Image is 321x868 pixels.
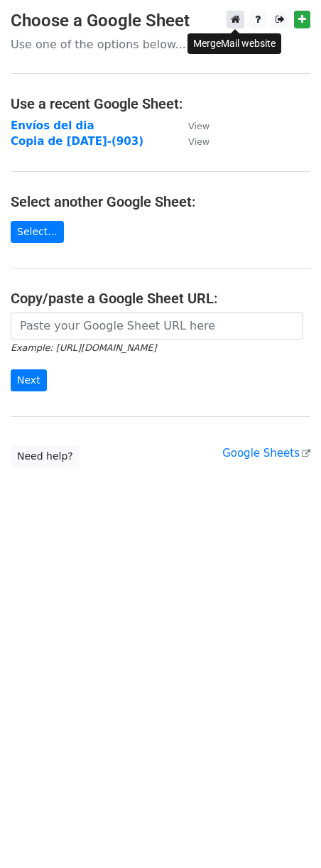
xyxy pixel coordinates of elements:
h4: Use a recent Google Sheet: [11,95,310,112]
small: Example: [URL][DOMAIN_NAME] [11,342,156,353]
small: View [188,121,210,131]
a: Select... [11,221,64,243]
div: MergeMail website [187,33,281,54]
p: Use one of the options below... [11,37,310,52]
div: Widget de chat [250,800,321,868]
h3: Choose a Google Sheet [11,11,310,31]
small: View [188,136,210,147]
a: View [174,135,210,148]
a: Envíos del dia [11,119,94,132]
input: Paste your Google Sheet URL here [11,313,303,340]
iframe: Chat Widget [250,800,321,868]
h4: Copy/paste a Google Sheet URL: [11,290,310,307]
a: Google Sheets [222,447,310,460]
input: Next [11,369,47,391]
a: Need help? [11,445,80,467]
h4: Select another Google Sheet: [11,193,310,210]
a: Copia de [DATE]-(903) [11,135,143,148]
a: View [174,119,210,132]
